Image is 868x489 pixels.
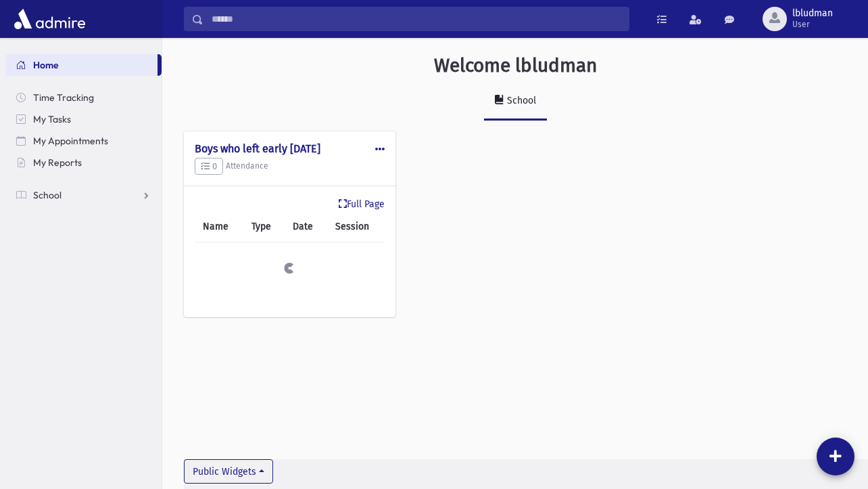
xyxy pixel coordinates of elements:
img: AdmirePro [11,5,89,33]
a: My Appointments [5,130,162,152]
span: School [33,189,62,201]
div: School [504,95,536,106]
a: Full Page [339,197,385,211]
a: My Reports [5,152,162,173]
a: Time Tracking [5,87,162,108]
th: Date [285,211,327,242]
h3: Welcome lbludman [434,54,597,77]
th: Type [243,211,285,242]
a: Home [5,54,158,76]
a: School [484,83,547,121]
input: Search [203,7,629,31]
a: School [5,184,162,206]
a: My Tasks [5,108,162,130]
span: My Reports [33,156,82,169]
span: User [792,19,833,30]
button: 0 [195,158,223,175]
span: Home [33,59,59,71]
th: Name [195,211,243,242]
th: Session [327,211,385,242]
span: 0 [201,161,217,171]
span: lbludman [792,8,833,19]
span: My Tasks [33,113,71,125]
h4: Boys who left early [DATE] [195,142,385,155]
button: Public Widgets [184,459,273,484]
span: Time Tracking [33,91,94,104]
span: My Appointments [33,135,108,147]
h5: Attendance [195,158,385,175]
